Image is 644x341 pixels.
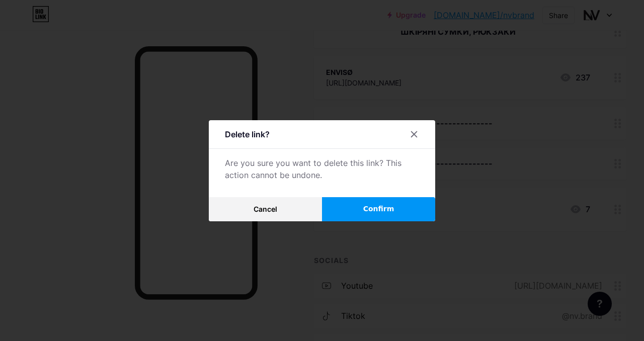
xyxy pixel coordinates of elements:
[225,157,419,181] div: Are you sure you want to delete this link? This action cannot be undone.
[209,197,322,221] button: Cancel
[225,128,270,140] div: Delete link?
[363,204,394,214] span: Confirm
[254,205,277,213] span: Cancel
[322,197,435,221] button: Confirm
